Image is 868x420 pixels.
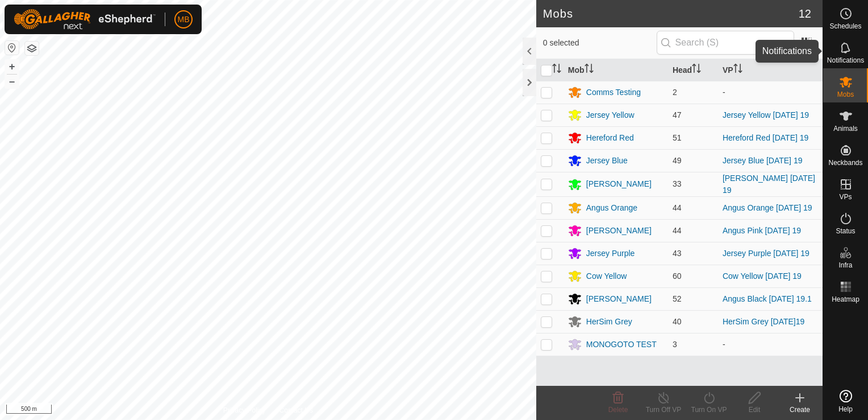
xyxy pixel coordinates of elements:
[586,155,628,167] div: Jersey Blue
[586,270,627,282] div: Cow Yellow
[833,125,858,132] span: Animals
[586,109,635,121] div: Jersey Yellow
[586,225,652,237] div: [PERSON_NAME]
[5,75,19,88] button: –
[723,317,804,326] a: HerSim Grey [DATE]19
[673,249,682,258] span: 43
[718,59,823,81] th: VP
[586,202,637,214] div: Angus Orange
[837,91,854,98] span: Mobs
[586,132,634,144] div: Hereford Red
[586,178,652,190] div: [PERSON_NAME]
[586,87,641,98] div: Comms Testing
[25,42,39,55] button: Map Layers
[14,9,156,30] img: Gallagher Logo
[732,405,777,415] div: Edit
[586,339,657,351] div: MONOGOTO TEST
[586,293,652,305] div: [PERSON_NAME]
[723,203,812,212] a: Angus Orange [DATE] 19
[723,249,809,258] a: Jersey Purple [DATE] 19
[673,340,677,349] span: 3
[839,193,852,200] span: VPs
[673,133,682,142] span: 51
[718,81,823,104] td: -
[838,262,852,269] span: Infra
[552,65,561,75] p-sorticon: Activate to sort
[723,294,812,303] a: Angus Black [DATE] 19.1
[777,405,823,415] div: Create
[673,179,682,188] span: 33
[641,405,686,415] div: Turn Off VP
[723,133,808,142] a: Hereford Red [DATE] 19
[836,228,855,234] span: Status
[586,316,632,328] div: HerSim Grey
[673,156,682,165] span: 49
[733,65,742,75] p-sorticon: Activate to sort
[673,294,682,303] span: 52
[668,59,718,81] th: Head
[5,41,19,55] button: Reset Map
[838,406,853,413] span: Help
[827,57,864,64] span: Notifications
[543,37,657,49] span: 0 selected
[673,317,682,326] span: 40
[723,174,815,195] a: [PERSON_NAME] [DATE] 19
[723,110,809,120] a: Jersey Yellow [DATE] 19
[673,226,682,235] span: 44
[673,203,682,212] span: 44
[686,405,732,415] div: Turn On VP
[543,7,799,20] h2: Mobs
[718,333,823,356] td: -
[673,88,677,97] span: 2
[829,23,861,30] span: Schedules
[823,385,868,417] a: Help
[657,31,794,55] input: Search (S)
[832,296,859,303] span: Heatmap
[723,271,802,281] a: Cow Yellow [DATE] 19
[828,159,862,166] span: Neckbands
[673,271,682,281] span: 60
[564,59,668,81] th: Mob
[608,406,628,414] span: Delete
[279,405,313,415] a: Contact Us
[723,156,803,165] a: Jersey Blue [DATE] 19
[586,248,635,260] div: Jersey Purple
[223,405,266,415] a: Privacy Policy
[585,65,594,75] p-sorticon: Activate to sort
[5,60,19,73] button: +
[799,5,811,22] span: 12
[692,65,701,75] p-sorticon: Activate to sort
[178,14,190,26] span: MB
[723,226,801,235] a: Angus Pink [DATE] 19
[673,110,682,120] span: 47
